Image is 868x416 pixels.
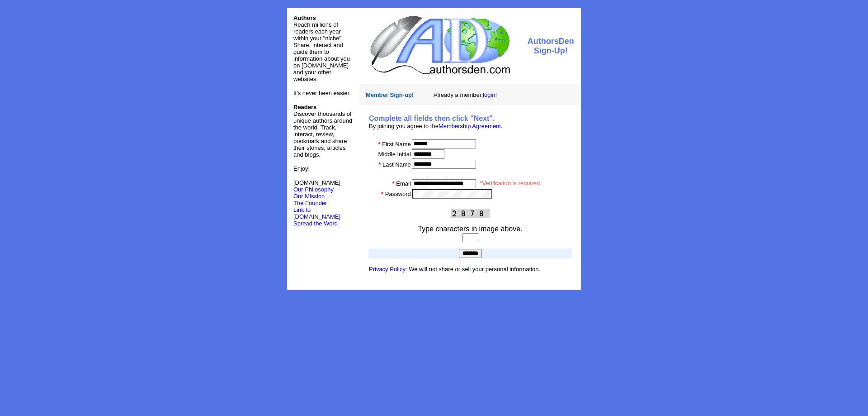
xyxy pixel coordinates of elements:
font: *Verification is required. [480,180,542,186]
font: [DOMAIN_NAME] [293,179,340,193]
b: Complete all fields then click "Next". [369,115,495,122]
a: login! [483,91,497,98]
a: Privacy Policy [369,266,406,273]
font: Email [396,180,411,187]
a: Our Philosophy [293,186,334,193]
font: Member Sign-up! [366,91,414,98]
a: The Founder [293,200,327,206]
a: Membership Agreement [439,123,501,129]
font: Authors [293,14,316,21]
a: Link to [DOMAIN_NAME] [293,206,340,220]
font: Reach millions of readers each year within your "niche". Share, interact and guide them to inform... [293,21,350,82]
font: Spread the Word [293,220,338,227]
img: This Is CAPTCHA Image [451,209,490,218]
font: Password [385,191,411,197]
font: First Name [382,141,411,148]
font: It's never been easier. [293,90,351,96]
a: Spread the Word [293,219,338,227]
font: Last Name [382,161,411,168]
font: Type characters in image above. [418,225,522,233]
font: By joining you agree to the . [369,123,503,129]
font: AuthorsDen Sign-Up! [528,37,574,55]
font: Already a member, [434,91,497,98]
a: Our Mission [293,193,325,200]
font: Enjoy! [293,165,310,172]
font: Middle Initial [378,151,411,158]
font: Discover thousands of unique authors around the world. Track, interact, review, bookmark and shar... [293,104,352,158]
b: Readers [293,104,316,110]
font: : We will not share or sell your personal information. [369,266,540,273]
img: logo.jpg [368,14,511,76]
